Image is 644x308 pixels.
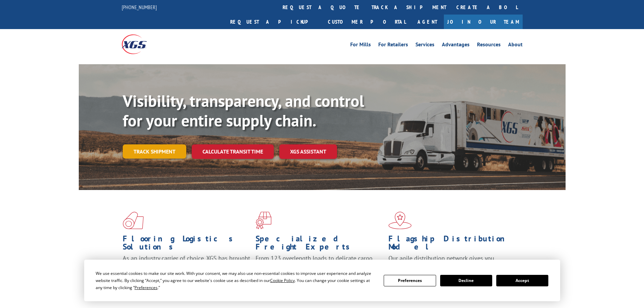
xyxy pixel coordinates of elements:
[388,254,513,270] span: Our agile distribution network gives you nationwide inventory management on demand.
[84,260,560,301] div: Cookie Consent Prompt
[96,270,376,291] div: We use essential cookies to make our site work. With your consent, we may also use non-essential ...
[442,42,470,49] a: Advantages
[323,15,411,29] a: Customer Portal
[440,275,492,286] button: Decline
[477,42,501,49] a: Resources
[270,278,295,283] span: Cookie Policy
[123,90,364,131] b: Visibility, transparency, and control for your entire supply chain.
[384,275,436,286] button: Preferences
[496,275,548,286] button: Accept
[135,285,158,290] span: Preferences
[192,144,274,159] a: Calculate transit time
[256,254,383,284] p: From 123 overlength loads to delicate cargo, our experienced staff knows the best way to move you...
[378,42,408,49] a: For Retailers
[415,42,434,49] a: Services
[256,212,271,229] img: xgs-icon-focused-on-flooring-red
[350,42,371,49] a: For Mills
[444,15,523,29] a: Join Our Team
[388,212,412,229] img: xgs-icon-flagship-distribution-model-red
[123,212,144,229] img: xgs-icon-total-supply-chain-intelligence-red
[225,15,323,29] a: Request a pickup
[122,4,157,10] a: [PHONE_NUMBER]
[256,235,383,254] h1: Specialized Freight Experts
[388,235,516,254] h1: Flagship Distribution Model
[123,235,251,254] h1: Flooring Logistics Solutions
[123,144,186,159] a: Track shipment
[508,42,523,49] a: About
[279,144,337,159] a: XGS ASSISTANT
[411,15,444,29] a: Agent
[123,254,250,278] span: As an industry carrier of choice, XGS has brought innovation and dedication to flooring logistics...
